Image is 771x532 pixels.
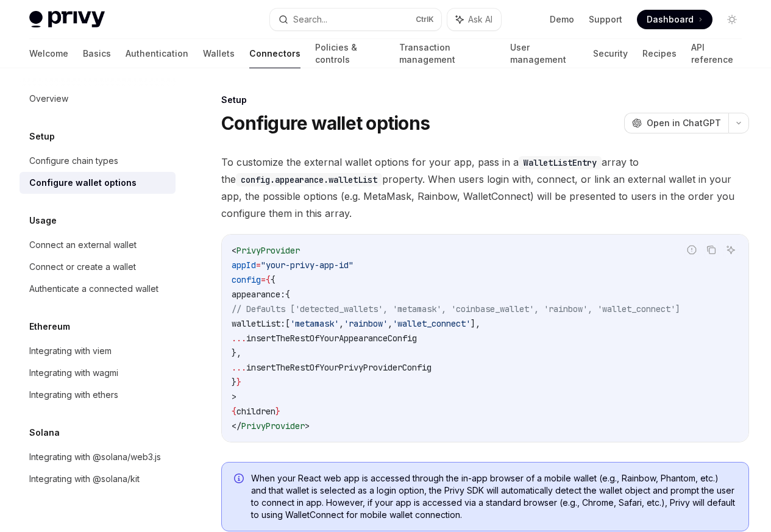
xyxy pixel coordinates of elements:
a: Integrating with wagmi [20,362,176,384]
div: Authenticate a connected wallet [29,282,158,296]
span: = [261,274,266,285]
a: Recipes [642,39,677,68]
button: Report incorrect code [684,242,700,258]
a: User management [510,39,578,68]
a: Demo [550,13,574,26]
a: Overview [20,88,176,110]
span: 'metamask' [290,318,339,329]
span: walletList: [232,318,285,329]
div: Integrating with ethers [29,388,118,402]
div: Connect an external wallet [29,238,137,252]
span: Ctrl K [416,15,434,24]
a: Integrating with ethers [20,384,176,406]
button: Ask AI [723,242,739,258]
span: , [339,318,344,329]
div: Integrating with @solana/web3.js [29,450,161,464]
h5: Ethereum [29,319,70,334]
button: Copy the contents from the code block [703,242,719,258]
span: } [275,406,280,417]
a: API reference [691,39,742,68]
span: Open in ChatGPT [647,117,721,129]
a: Integrating with @solana/web3.js [20,446,176,468]
span: 'wallet_connect' [393,318,471,329]
span: appearance: [232,289,285,300]
span: Dashboard [647,13,694,26]
a: Configure chain types [20,150,176,172]
span: { [285,289,290,300]
span: = [256,260,261,271]
a: Authenticate a connected wallet [20,278,176,300]
span: > [305,420,310,431]
span: ], [471,318,480,329]
div: Setup [221,94,749,106]
img: light logo [29,11,105,28]
span: ... [232,362,246,373]
a: Policies & controls [315,39,385,68]
h5: Usage [29,213,57,228]
a: Basics [83,39,111,68]
svg: Info [234,473,246,486]
button: Toggle dark mode [722,10,742,29]
a: Connect an external wallet [20,234,176,256]
span: PrivyProvider [241,420,305,431]
a: Dashboard [637,10,712,29]
span: insertTheRestOfYourPrivyProviderConfig [246,362,432,373]
a: Configure wallet options [20,172,176,194]
span: When your React web app is accessed through the in-app browser of a mobile wallet (e.g., Rainbow,... [251,472,736,521]
button: Open in ChatGPT [624,113,728,133]
h1: Configure wallet options [221,112,430,134]
a: Transaction management [399,39,496,68]
span: }, [232,347,241,358]
a: Authentication [126,39,188,68]
span: } [232,377,236,388]
span: PrivyProvider [236,245,300,256]
span: appId [232,260,256,271]
div: Connect or create a wallet [29,260,136,274]
span: ... [232,333,246,344]
code: WalletListEntry [519,156,602,169]
a: Wallets [203,39,235,68]
a: Connectors [249,39,300,68]
div: Integrating with wagmi [29,366,118,380]
span: children [236,406,275,417]
span: { [271,274,275,285]
span: config [232,274,261,285]
div: Configure wallet options [29,176,137,190]
div: Search... [293,12,327,27]
span: insertTheRestOfYourAppearanceConfig [246,333,417,344]
span: To customize the external wallet options for your app, pass in a array to the property. When user... [221,154,749,222]
span: 'rainbow' [344,318,388,329]
a: Welcome [29,39,68,68]
span: > [232,391,236,402]
span: [ [285,318,290,329]
div: Integrating with @solana/kit [29,472,140,486]
a: Integrating with @solana/kit [20,468,176,490]
span: Ask AI [468,13,492,26]
a: Integrating with viem [20,340,176,362]
span: { [232,406,236,417]
span: "your-privy-app-id" [261,260,354,271]
span: , [388,318,393,329]
a: Support [589,13,622,26]
span: { [266,274,271,285]
span: // Defaults ['detected_wallets', 'metamask', 'coinbase_wallet', 'rainbow', 'wallet_connect'] [232,303,680,314]
button: Search...CtrlK [270,9,441,30]
a: Security [593,39,628,68]
h5: Setup [29,129,55,144]
div: Overview [29,91,68,106]
span: < [232,245,236,256]
a: Connect or create a wallet [20,256,176,278]
span: </ [232,420,241,431]
h5: Solana [29,425,60,440]
div: Integrating with viem [29,344,112,358]
div: Configure chain types [29,154,118,168]
code: config.appearance.walletList [236,173,382,186]
span: } [236,377,241,388]
button: Ask AI [447,9,501,30]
